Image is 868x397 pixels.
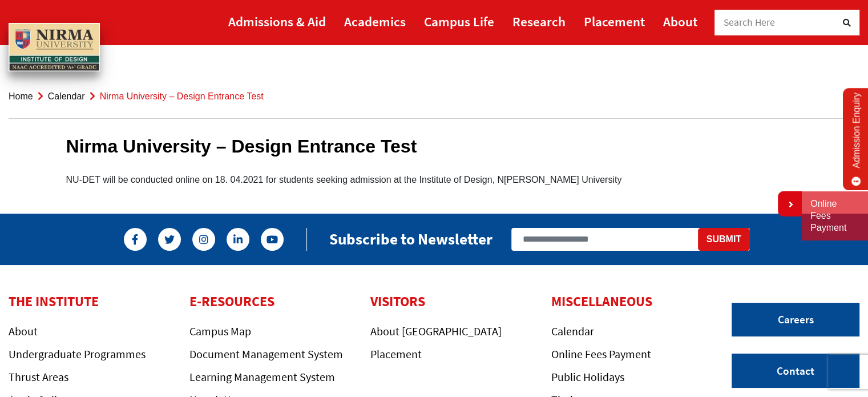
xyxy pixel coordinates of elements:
a: Calendar [551,324,594,338]
a: Public Holidays [551,370,624,384]
span: [PERSON_NAME] [497,175,579,185]
span: con [131,175,146,185]
span: eking [316,175,348,185]
span: titute [419,175,451,185]
span: be on 18. 04.2021 at of [66,175,622,185]
span: ducted [131,175,173,185]
a: Placement [584,9,645,34]
a: Campus Life [424,9,494,34]
span: f [266,175,268,185]
span: -DET [66,175,100,185]
nav: breadcrumb [9,74,859,119]
span: ill [103,175,115,185]
a: Admissions & Aid [228,9,326,34]
span: sign, [464,175,495,185]
a: Academics [344,9,406,34]
a: About [GEOGRAPHIC_DATA] [370,324,502,338]
span: Uni [582,175,595,185]
a: Learning Management System [189,370,335,384]
a: Document Management System [189,347,343,361]
span: w [103,175,110,185]
a: Calendar [48,91,85,101]
a: Contact [732,354,859,388]
a: About [663,9,697,34]
h1: Nirma University – Design Entrance Test [66,135,802,157]
span: st [279,175,286,185]
a: About [9,324,38,338]
a: Online Fees Payment [551,347,651,361]
a: Online Fees Payment [810,198,859,234]
span: N [497,175,504,185]
span: De [464,175,475,185]
span: Ins [419,175,431,185]
a: Research [512,9,566,34]
button: Submit [698,228,750,251]
span: ission [350,175,391,185]
span: t [404,175,406,185]
h2: Subscribe to Newsletter [329,230,492,248]
span: se [316,175,326,185]
span: he [404,175,417,185]
span: versity [582,175,621,185]
a: Placement [370,347,422,361]
span: or [266,175,277,185]
span: NU [66,175,79,185]
span: Search Here [724,16,776,29]
span: line [175,175,200,185]
a: Careers [732,303,859,337]
a: Campus Map [189,324,251,338]
span: udents [279,175,314,185]
span: adm [350,175,368,185]
a: Undergraduate Programmes [9,347,146,361]
a: Home [9,91,33,101]
img: main_logo [9,23,100,72]
a: Thrust Areas [9,370,68,384]
span: on [175,175,185,185]
span: Nirma University – Design Entrance Test [100,91,264,101]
